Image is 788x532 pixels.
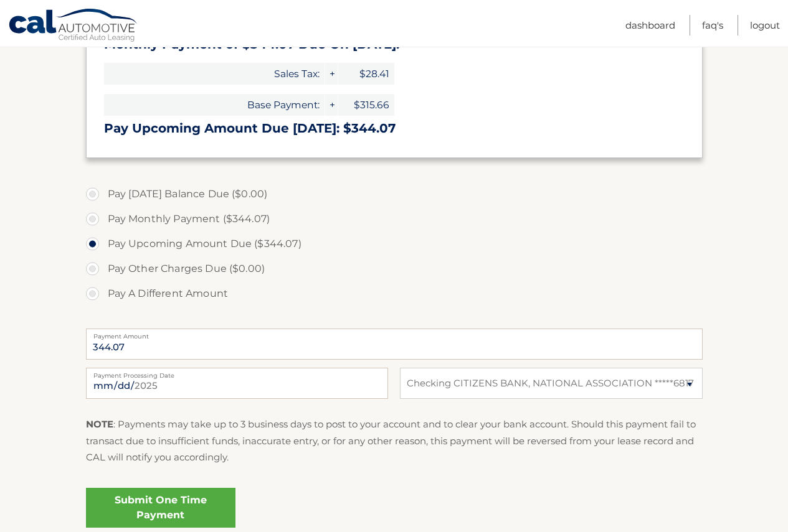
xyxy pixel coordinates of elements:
[750,15,780,35] a: Logout
[86,231,703,256] label: Pay Upcoming Amount Due ($344.07)
[86,281,703,306] label: Pay A Different Amount
[625,15,675,35] a: Dashboard
[338,63,394,85] span: $28.41
[104,94,325,116] span: Base Payment:
[86,329,703,360] input: Payment Amount
[325,94,338,116] span: +
[86,182,703,207] label: Pay [DATE] Balance Due ($0.00)
[325,63,338,85] span: +
[8,8,139,44] a: Cal Automotive
[86,329,703,338] label: Payment Amount
[86,368,388,378] label: Payment Processing Date
[86,416,703,465] p: : Payments may take up to 3 business days to post to your account and to clear your bank account....
[104,63,325,85] span: Sales Tax:
[702,15,723,35] a: FAQ's
[86,368,388,399] input: Payment Date
[86,207,703,231] label: Pay Monthly Payment ($344.07)
[86,418,113,430] strong: NOTE
[338,94,394,116] span: $315.66
[86,256,703,281] label: Pay Other Charges Due ($0.00)
[86,488,235,528] a: Submit One Time Payment
[104,121,685,136] h3: Pay Upcoming Amount Due [DATE]: $344.07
